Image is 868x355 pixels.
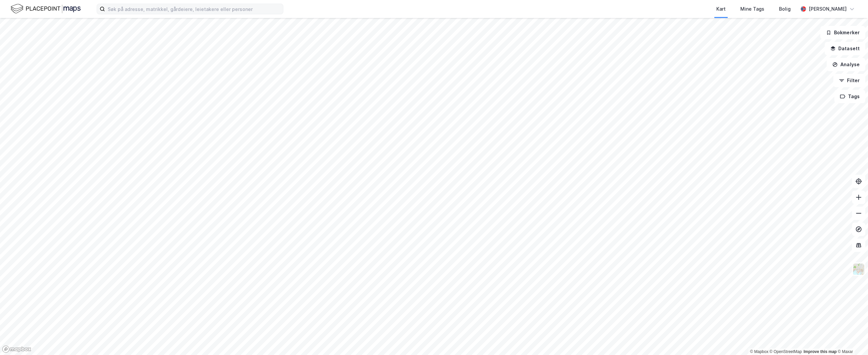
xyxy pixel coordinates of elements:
[750,349,768,354] a: Mapbox
[809,5,847,13] div: [PERSON_NAME]
[2,345,31,353] a: Mapbox homepage
[834,90,865,103] button: Tags
[827,58,865,71] button: Analyse
[804,349,837,354] a: Improve this map
[779,5,791,13] div: Bolig
[11,3,81,15] img: logo.f888ab2527a4732fd821a326f86c7f29.svg
[820,26,865,39] button: Bokmerker
[835,323,868,355] div: Kontrollprogram for chat
[105,4,283,14] input: Søk på adresse, matrikkel, gårdeiere, leietakere eller personer
[740,5,764,13] div: Mine Tags
[716,5,726,13] div: Kart
[852,263,865,275] img: Z
[825,42,865,55] button: Datasett
[833,74,865,87] button: Filter
[835,323,868,355] iframe: Chat Widget
[770,349,802,354] a: OpenStreetMap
